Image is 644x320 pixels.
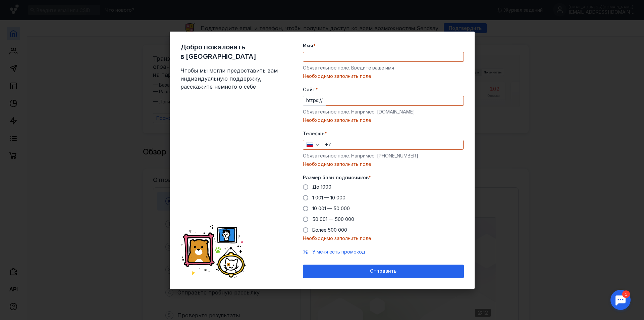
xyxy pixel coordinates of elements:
[15,4,23,11] div: 1
[303,161,464,168] div: Необходимо заполнить поле
[180,66,281,91] span: Чтобы мы могли предоставить вам индивидуальную поддержку, расскажите немного о себе
[312,195,345,200] span: 1 001 — 10 000
[180,42,281,61] span: Добро пожаловать в [GEOGRAPHIC_DATA]
[303,117,464,124] div: Необходимо заполнить поле
[312,184,331,190] span: До 1000
[303,64,464,71] div: Обязательное поле. Введите ваше имя
[312,205,350,211] span: 10 001 — 50 000
[303,130,325,137] span: Телефон
[303,42,313,49] span: Имя
[312,227,347,233] span: Более 500 000
[303,235,464,242] div: Необходимо заполнить поле
[303,265,464,278] button: Отправить
[303,86,316,93] span: Cайт
[303,108,464,115] div: Обязательное поле. Например: [DOMAIN_NAME]
[312,249,365,255] span: У меня есть промокод
[370,268,396,274] span: Отправить
[303,152,464,159] div: Обязательное поле. Например: [PHONE_NUMBER]
[312,216,354,222] span: 50 001 — 500 000
[312,248,365,255] button: У меня есть промокод
[303,174,369,181] span: Размер базы подписчиков
[303,73,464,80] div: Необходимо заполнить поле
